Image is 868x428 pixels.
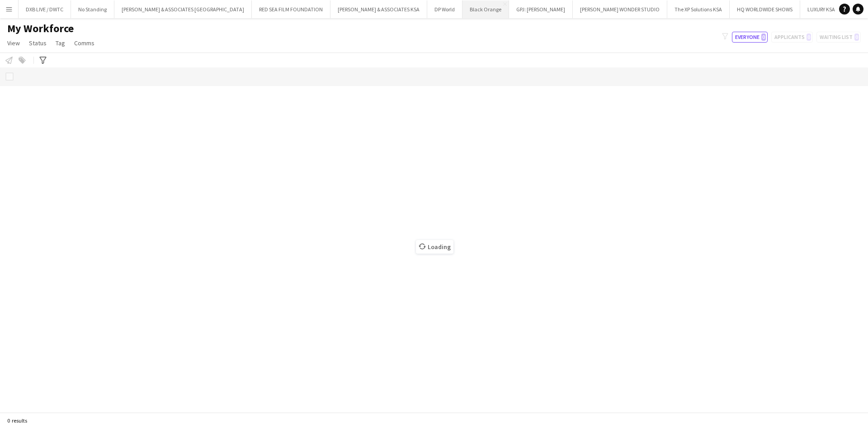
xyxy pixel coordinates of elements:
[509,0,573,18] button: GPJ: [PERSON_NAME]
[7,22,74,35] span: My Workforce
[330,0,427,18] button: [PERSON_NAME] & ASSOCIATES KSA
[761,34,766,41] span: 0
[732,32,768,43] button: Everyone0
[56,39,65,47] span: Tag
[730,0,800,18] button: HQ WORLDWIDE SHOWS
[19,0,71,18] button: DXB LIVE / DWTC
[38,55,48,66] app-action-btn: Advanced filters
[71,37,98,49] a: Comms
[52,37,69,49] a: Tag
[427,0,462,18] button: DP World
[800,0,843,18] button: LUXURY KSA
[252,0,330,18] button: RED SEA FILM FOUNDATION
[416,240,453,254] span: Loading
[573,0,667,18] button: [PERSON_NAME] WONDER STUDIO
[25,37,50,49] a: Status
[462,0,509,18] button: Black Orange
[667,0,730,18] button: The XP Solutions KSA
[7,39,20,47] span: View
[114,0,252,18] button: [PERSON_NAME] & ASSOCIATES [GEOGRAPHIC_DATA]
[71,0,114,18] button: No Standing
[29,39,47,47] span: Status
[4,37,24,49] a: View
[74,39,94,47] span: Comms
